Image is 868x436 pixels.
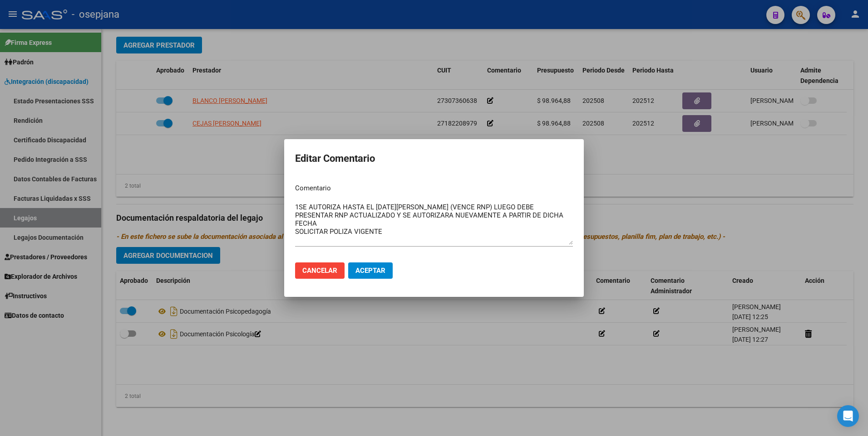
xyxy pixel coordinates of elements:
[295,183,573,194] p: Comentario
[302,266,337,275] span: Cancelar
[355,266,385,275] span: Aceptar
[837,405,859,427] div: Open Intercom Messenger
[295,150,573,167] h2: Editar Comentario
[295,262,345,279] button: Cancelar
[348,262,393,279] button: Aceptar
